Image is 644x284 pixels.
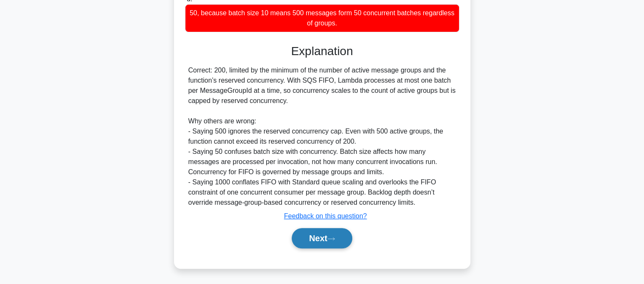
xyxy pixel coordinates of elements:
div: Correct: 200, limited by the minimum of the number of active message groups and the function’s re... [188,65,456,208]
div: 50, because batch size 10 means 500 messages form 50 concurrent batches regardless of groups. [185,4,459,32]
button: Next [292,228,352,248]
h3: Explanation [190,44,454,58]
a: Feedback on this question? [284,212,367,220]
